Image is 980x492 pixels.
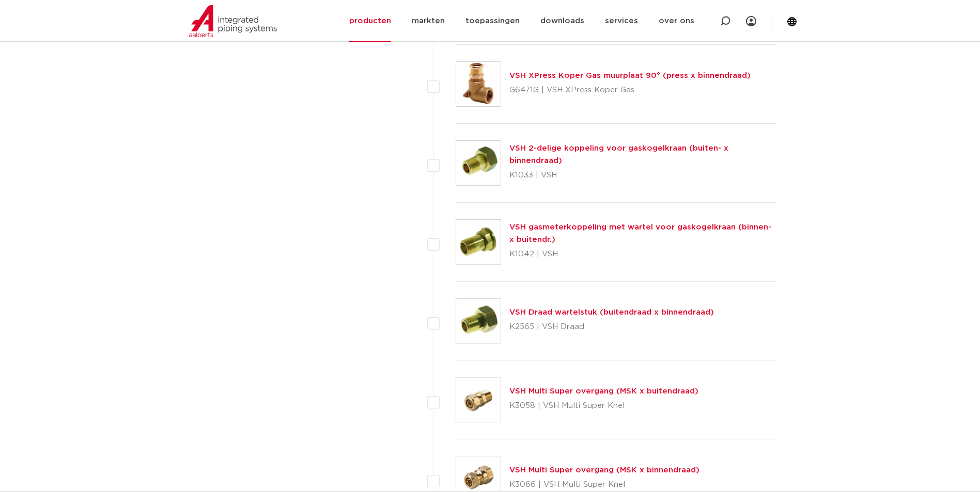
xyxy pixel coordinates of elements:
a: VSH XPress Koper Gas muurplaat 90° (press x binnendraad) [509,72,751,79]
img: Thumbnail for VSH XPress Koper Gas muurplaat 90° (press x binnendraad) [456,62,501,106]
img: Thumbnail for VSH gasmeterkoppeling met wartel voor gaskogelkraan (binnen- x buitendr.) [456,220,501,264]
img: Thumbnail for VSH 2-delige koppeling voor gaskogelkraan (buiten- x binnendraad) [456,141,501,185]
a: VSH 2-delige koppeling voor gaskogelkraan (buiten- x binnendraad) [509,144,728,165]
a: VSH Multi Super overgang (MSK x buitendraad) [509,387,698,395]
p: K2565 | VSH Draad [509,319,714,335]
p: K3058 | VSH Multi Super Knel [509,398,698,414]
img: Thumbnail for VSH Draad wartelstuk (buitendraad x binnendraad) [456,299,501,343]
p: G6471G | VSH XPress Koper Gas [509,82,751,99]
p: K1042 | VSH [509,246,776,263]
img: Thumbnail for VSH Multi Super overgang (MSK x buitendraad) [456,378,501,422]
a: VSH gasmeterkoppeling met wartel voor gaskogelkraan (binnen- x buitendr.) [509,223,771,243]
a: VSH Multi Super overgang (MSK x binnendraad) [509,466,699,474]
a: VSH Draad wartelstuk (buitendraad x binnendraad) [509,308,714,316]
p: K1033 | VSH [509,167,776,184]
